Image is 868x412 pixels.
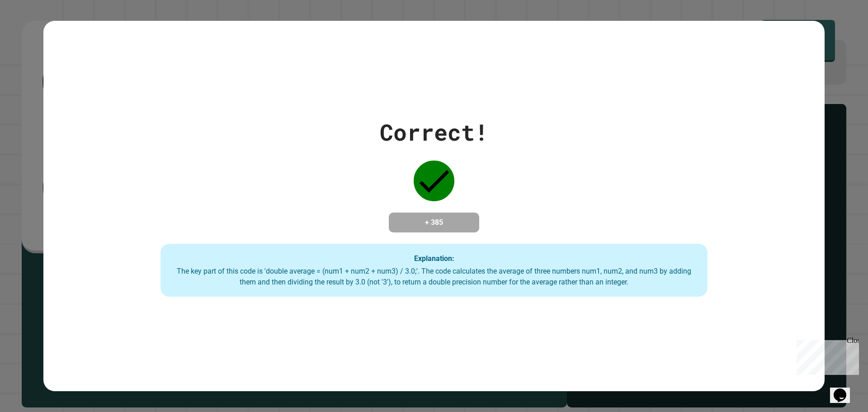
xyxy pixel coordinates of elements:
[398,217,470,228] h4: + 385
[830,376,859,403] iframe: chat widget
[380,115,488,149] div: Correct!
[4,4,62,57] div: Chat with us now!Close
[170,266,698,288] div: The key part of this code is 'double average = (num1 + num2 + num3) / 3.0;'. The code calculates ...
[793,336,859,375] iframe: chat widget
[414,254,454,262] strong: Explanation:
